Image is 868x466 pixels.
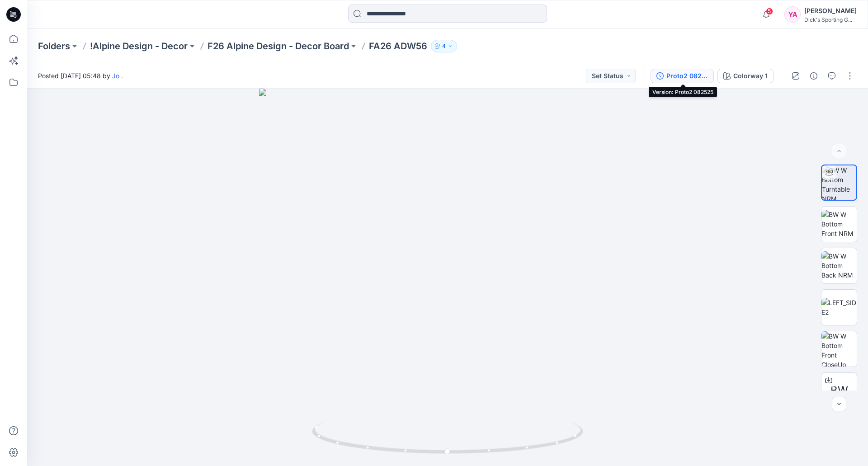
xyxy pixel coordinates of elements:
[112,72,123,80] a: Jo .
[717,69,774,83] button: Colorway 1
[651,69,714,83] button: Proto2 082525
[804,16,857,23] div: Dick's Sporting G...
[766,8,773,15] span: 5
[431,40,457,52] button: 4
[821,251,857,280] img: BW W Bottom Back NRM
[804,5,857,16] div: [PERSON_NAME]
[442,41,446,51] p: 4
[38,71,123,80] span: Posted [DATE] 05:48 by
[807,69,821,83] button: Details
[822,165,856,200] img: BW W Bottom Turntable NRM
[208,40,349,52] a: F26 Alpine Design - Decor Board
[90,40,188,52] a: !Alpine Design - Decor
[830,382,848,399] span: BW
[821,298,857,317] img: LEFT_SIDE2
[821,210,857,238] img: BW W Bottom Front NRM
[666,71,708,81] div: Proto2 082525
[733,71,768,81] div: Colorway 1
[38,40,70,52] a: Folders
[784,6,801,23] div: YA
[821,331,857,367] img: BW W Bottom Front CloseUp NRM
[369,40,427,52] p: FA26 ADW56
